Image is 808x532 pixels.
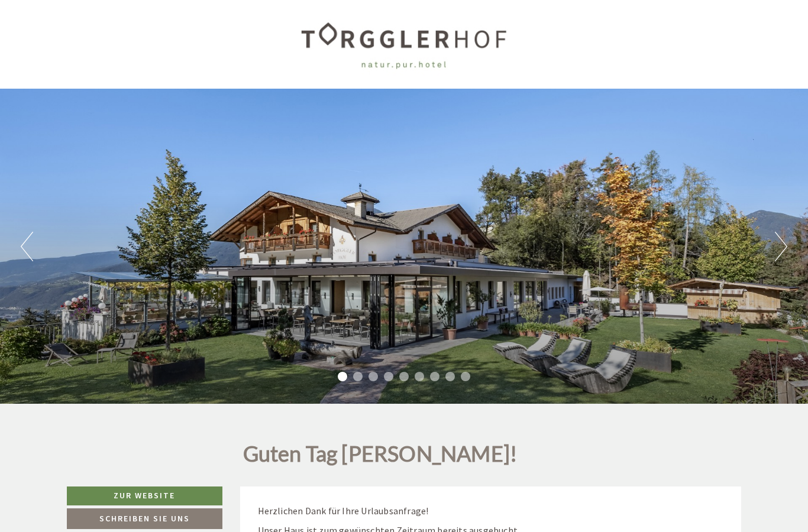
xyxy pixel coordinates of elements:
[775,232,787,261] button: Next
[67,486,222,505] a: Zur Website
[21,232,33,261] button: Previous
[243,442,518,472] h1: Guten Tag [PERSON_NAME]!
[67,508,222,529] a: Schreiben Sie uns
[258,504,724,518] p: Herzlichen Dank für Ihre Urlaubsanfrage!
